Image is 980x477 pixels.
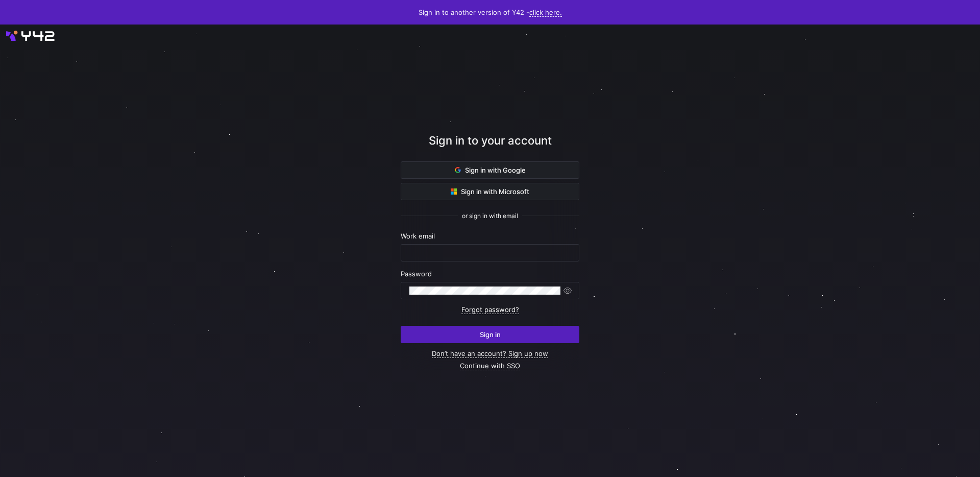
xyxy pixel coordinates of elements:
[401,161,579,179] button: Sign in with Google
[462,212,518,220] span: or sign in with email
[451,187,529,196] span: Sign in with Microsoft
[432,349,548,358] a: Don’t have an account? Sign up now
[529,8,562,17] a: click here.
[401,183,579,200] button: Sign in with Microsoft
[461,305,519,314] a: Forgot password?
[480,330,501,339] span: Sign in
[401,132,579,161] div: Sign in to your account
[401,232,435,240] span: Work email
[460,362,520,370] a: Continue with SSO
[401,326,579,343] button: Sign in
[455,166,526,174] span: Sign in with Google
[401,270,432,278] span: Password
